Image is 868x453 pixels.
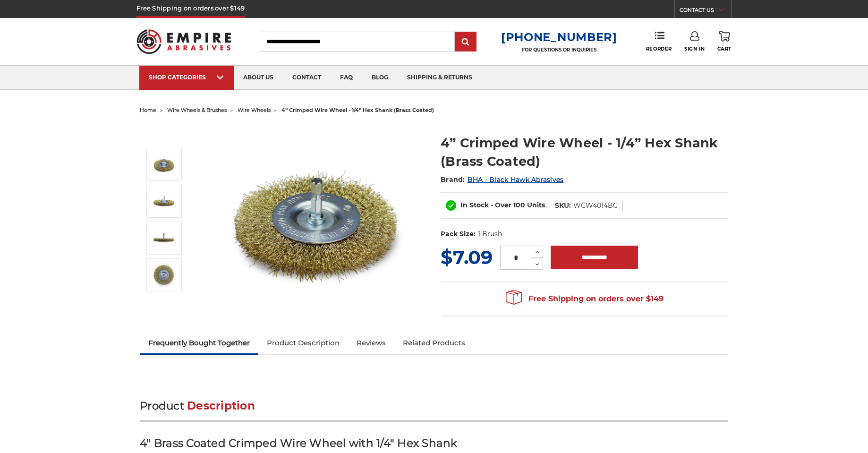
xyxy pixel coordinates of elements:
dt: Pack Size: [441,229,476,239]
img: 4" crimped wire wheel with hex shank, brass coated [152,189,176,213]
a: CONTACT US [680,5,731,18]
a: blog [362,66,398,90]
img: 4 inch brass coated crimped wire wheel [152,153,176,176]
div: SHOP CATEGORIES [149,74,224,81]
span: Brand: [441,175,465,184]
img: crimped brass coated wire wheel 4" x 1/4" [152,263,176,287]
span: Reorder [646,46,672,52]
a: shipping & returns [398,66,482,90]
a: Reorder [646,31,672,51]
h1: 4” Crimped Wire Wheel - 1/4” Hex Shank (Brass Coated) [441,134,728,171]
span: 4” crimped wire wheel - 1/4” hex shank (brass coated) [281,107,434,113]
a: [PHONE_NUMBER] [501,30,617,44]
a: home [140,107,156,113]
span: In Stock [460,201,489,209]
p: FOR QUESTIONS OR INQUIRIES [501,47,617,53]
a: Cart [717,31,732,52]
span: Units [527,201,545,209]
a: wire wheels & brushes [167,107,227,113]
a: Frequently Bought Together [140,333,258,353]
span: Product [140,399,184,412]
span: Cart [717,46,732,52]
img: Empire Abrasives [136,23,231,60]
a: BHA - Black Hawk Abrasives [468,175,564,184]
dt: SKU: [555,201,571,211]
dd: WCW4014BC [573,201,618,211]
span: $7.09 [441,246,493,269]
a: faq [331,66,362,90]
input: Submit [456,33,475,51]
a: contact [283,66,331,90]
a: Product Description [258,333,348,353]
span: Sign In [684,46,705,52]
a: wire wheels [238,107,271,113]
a: Reviews [348,333,394,353]
span: Free Shipping on orders over $149 [506,290,664,308]
dd: 1 Brush [478,229,502,239]
a: Related Products [394,333,474,353]
span: - Over [491,201,511,209]
span: 100 [513,201,525,209]
img: 4 inch brass coated crimped wire wheel [221,124,410,313]
a: about us [234,66,283,90]
span: Description [187,399,255,412]
img: hex shank 4 inch brass coated wire wheel [152,226,176,250]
